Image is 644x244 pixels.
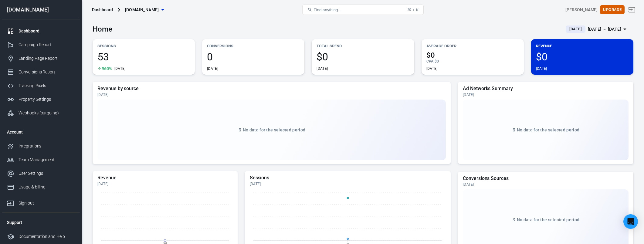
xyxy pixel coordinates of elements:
div: Team Management [19,157,75,163]
div: Webhooks (outgoing) [19,110,75,116]
div: [DATE] [463,182,629,187]
a: Team Management [2,153,80,167]
button: [DATE][DATE] － [DATE] [561,24,633,34]
p: Average Order [426,43,519,49]
span: 960% [102,66,112,71]
div: [DATE] [97,181,233,186]
p: Total Spend [317,43,409,49]
div: [DATE] [426,66,438,71]
div: Sign out [19,200,75,206]
span: quizforlove.xyz [125,6,159,14]
div: [DATE] [250,181,446,186]
button: [DOMAIN_NAME] [123,4,166,15]
p: Conversions [207,43,300,49]
div: Dashboard [92,7,113,13]
p: Sessions [97,43,190,49]
div: Usage & billing [19,184,75,190]
a: Dashboard [2,24,80,38]
button: Upgrade [600,5,625,15]
div: Open Intercom Messenger [623,214,638,229]
span: Find anything... [314,8,341,12]
a: Conversions Report [2,65,80,79]
span: CPA : [426,59,435,63]
div: [DATE] [463,92,629,97]
a: User Settings [2,167,80,180]
span: 53 [97,52,190,62]
button: Find anything...⌘ + K [302,5,424,15]
div: [DATE] － [DATE] [588,25,621,33]
li: Support [2,215,80,230]
div: Account id: e7bbBimc [565,7,598,13]
span: $0 [435,59,439,63]
span: $0 [426,52,519,59]
h5: Revenue [97,175,233,181]
h5: Ad Networks Summary [463,86,629,92]
div: Conversions Report [19,69,75,75]
span: No data for the selected period [517,127,579,132]
span: No data for the selected period [517,217,579,222]
div: Dashboard [19,28,75,34]
li: Account [2,125,80,139]
div: ⌘ + K [407,8,419,12]
div: Integrations [19,143,75,149]
div: [DATE] [317,66,328,71]
div: Campaign Report [19,42,75,48]
span: [DATE] [567,26,584,32]
div: [DATE] [536,66,547,71]
h5: Conversions Sources [463,175,629,181]
span: No data for the selected period [243,127,305,132]
div: [DOMAIN_NAME] [2,7,80,12]
a: Sign out [2,194,80,210]
a: Property Settings [2,93,80,106]
div: Property Settings [19,96,75,103]
div: Documentation and Help [19,233,75,240]
a: Landing Page Report [2,52,80,65]
h3: Home [93,25,112,33]
a: Integrations [2,139,80,153]
a: Webhooks (outgoing) [2,106,80,120]
span: $0 [317,52,409,62]
div: User Settings [19,170,75,177]
a: Tracking Pixels [2,79,80,93]
a: Campaign Report [2,38,80,52]
a: Usage & billing [2,180,80,194]
a: Sign out [625,2,639,17]
h5: Revenue by source [97,86,446,92]
div: Landing Page Report [19,55,75,62]
div: [DATE] [114,66,126,71]
div: [DATE] [97,92,446,97]
div: [DATE] [207,66,218,71]
span: $0 [536,52,629,62]
span: 0 [207,52,300,62]
h5: Sessions [250,175,446,181]
p: Revenue [536,43,629,49]
div: Tracking Pixels [19,83,75,89]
